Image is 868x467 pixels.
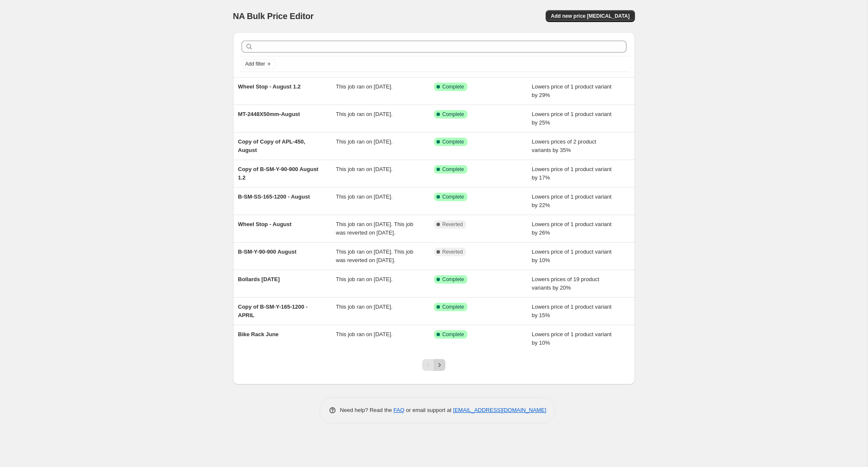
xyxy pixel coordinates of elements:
[336,193,393,200] span: This job ran on [DATE].
[336,276,393,282] span: This job ran on [DATE].
[532,249,612,263] span: Lowers price of 1 product variant by 10%
[238,304,308,318] span: Copy of B-SM-Y-165-1200 - APRIL
[336,331,393,337] span: This job ran on [DATE].
[532,111,612,126] span: Lowers price of 1 product variant by 25%
[532,166,612,181] span: Lowers price of 1 product variant by 17%
[442,138,464,145] span: Complete
[336,138,393,145] span: This job ran on [DATE].
[422,359,445,371] nav: Pagination
[245,61,265,67] span: Add filter
[238,111,300,117] span: MT-2448X50mm-August
[238,138,305,153] span: Copy of Copy of APL-450, August
[532,304,612,318] span: Lowers price of 1 product variant by 15%
[238,83,301,90] span: Wheel Stop - August 1.2
[551,13,629,19] span: Add new price [MEDICAL_DATA]
[442,249,463,255] span: Reverted
[238,276,280,282] span: Bollards [DATE]
[233,11,314,21] span: NA Bulk Price Editor
[442,304,464,310] span: Complete
[336,249,413,263] span: This job ran on [DATE]. This job was reverted on [DATE].
[434,359,445,371] button: Next
[336,166,393,172] span: This job ran on [DATE].
[453,407,546,413] a: [EMAIL_ADDRESS][DOMAIN_NAME]
[442,111,464,118] span: Complete
[336,111,393,117] span: This job ran on [DATE].
[238,193,310,200] span: B-SM-SS-165-1200 - August
[238,166,319,181] span: Copy of B-SM-Y-90-900 August 1.2
[546,10,635,22] button: Add new price [MEDICAL_DATA]
[442,193,464,200] span: Complete
[393,407,404,413] a: FAQ
[532,276,599,291] span: Lowers prices of 19 product variants by 20%
[442,276,464,283] span: Complete
[442,331,464,338] span: Complete
[242,59,275,69] button: Add filter
[532,83,612,98] span: Lowers price of 1 product variant by 29%
[532,193,612,208] span: Lowers price of 1 product variant by 22%
[532,138,596,153] span: Lowers prices of 2 product variants by 35%
[238,331,279,337] span: Bike Rack June
[532,221,612,236] span: Lowers price of 1 product variant by 26%
[404,407,453,413] span: or email support at
[336,83,393,90] span: This job ran on [DATE].
[442,221,463,228] span: Reverted
[238,249,297,255] span: B-SM-Y-90-900 August
[442,83,464,90] span: Complete
[336,221,413,236] span: This job ran on [DATE]. This job was reverted on [DATE].
[336,304,393,310] span: This job ran on [DATE].
[442,166,464,173] span: Complete
[238,221,292,227] span: Wheel Stop - August
[340,407,394,413] span: Need help? Read the
[532,331,612,346] span: Lowers price of 1 product variant by 10%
